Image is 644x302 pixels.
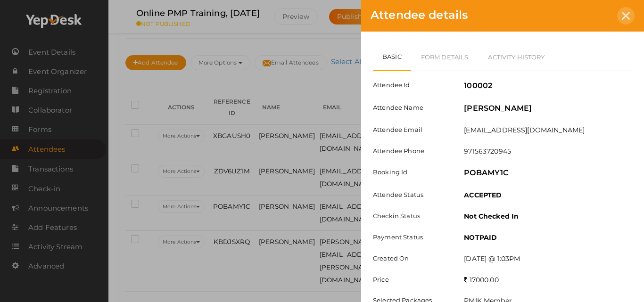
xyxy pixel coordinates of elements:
[464,233,497,242] b: NOTPAID
[464,212,519,220] b: Not Checked In
[366,147,457,155] label: Attendee Phone
[464,125,585,135] label: [EMAIL_ADDRESS][DOMAIN_NAME]
[464,191,502,199] b: ACCEPTED
[464,81,492,91] label: 100002
[373,43,411,71] a: Basic
[366,103,457,112] label: Attendee Name
[366,168,457,177] label: Booking Id
[371,8,468,22] span: Attendee details
[366,190,457,199] label: Attendee Status
[366,275,457,284] label: Price
[411,43,479,71] a: Form Details
[366,233,457,242] label: Payment Status
[464,254,520,263] label: [DATE] @ 1:03PM
[457,275,639,285] div: 17000.00
[464,103,532,114] label: [PERSON_NAME]
[464,147,511,156] label: 971563720945
[366,81,457,90] label: Attendee Id
[366,125,457,134] label: Attendee Email
[366,212,457,220] label: Checkin Status
[366,254,457,263] label: Created On
[478,43,554,71] a: Activity History
[464,168,508,179] label: POBAMY1C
